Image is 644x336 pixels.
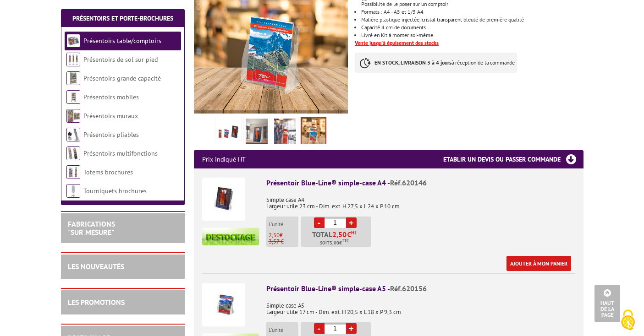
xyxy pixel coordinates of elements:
p: 3,57 € [269,238,298,245]
a: Présentoirs pliables [83,130,139,139]
a: Totems brochures [83,168,133,176]
p: à réception de la commande [355,53,517,73]
li: Capacité 4 cm de documents [361,25,583,30]
div: Présentoir Blue-Line® simple-case A4 - [266,178,575,188]
li: Matière plastique injectée, cristal transparent bleuté de première qualité [361,17,583,22]
span: 2,50 [332,231,347,238]
p: Simple case A5 Largeur utile 17 cm - Dim. ext. H 20,5 x L 18 x P 9,3 cm [266,296,575,315]
img: Présentoirs table/comptoirs [66,34,80,48]
li: Formats : A4 - A5 et 1/3 A4 [361,9,583,15]
a: - [314,323,325,334]
p: L'unité [269,221,298,228]
a: + [346,217,357,228]
strong: EN STOCK, LIVRAISON 3 à 4 jours [374,59,451,66]
img: Présentoirs multifonctions [66,146,80,160]
img: destockage [202,228,259,245]
a: + [346,323,357,334]
a: Présentoirs grande capacité [83,74,161,82]
a: LES PROMOTIONS [68,298,125,307]
a: Présentoirs de sol sur pied [83,55,158,64]
a: Présentoirs multifonctions [83,149,158,157]
sup: TTC [342,238,349,243]
img: presentoirs_muraux_ou_comptoirs_simple_case_transparents_620146_mise_en_situation.jpg [246,119,268,147]
img: Présentoir Blue-Line® simple-case A4 [202,178,245,221]
img: 620156_presentoir_blue-line_a5.jpg [302,118,325,146]
span: 2,50 [269,231,280,239]
u: Vente jusqu'à épuisement des stocks [355,39,439,46]
p: Total [303,231,371,247]
img: Présentoirs de sol sur pied [66,53,80,66]
a: Présentoirs et Porte-brochures [72,14,173,22]
img: Présentoirs grande capacité [66,71,80,85]
a: Tourniquets brochures [83,187,147,195]
a: LES NOUVEAUTÉS [68,262,124,271]
p: L'unité [269,327,298,333]
button: Cookies (fenêtre modale) [612,305,644,336]
a: Présentoirs mobiles [83,93,139,101]
div: Présentoir Blue-Line® simple-case A5 - [266,283,575,294]
span: Réf.620146 [390,178,427,187]
p: Simple case A4 Largeur utile 23 cm - Dim. ext. H 27,5 x L 24 x P 10 cm [266,190,575,210]
a: - [314,217,325,228]
img: Cookies (fenêtre modale) [616,309,639,331]
a: Haut de la page [594,285,620,322]
img: Présentoirs mobiles [66,90,80,104]
sup: HT [351,229,357,236]
span: € [347,231,351,238]
img: Présentoirs muraux [66,109,80,123]
span: 3,00 [330,239,339,247]
a: Ajouter à mon panier [506,256,571,271]
img: Présentoirs pliables [66,128,80,141]
a: Présentoirs muraux [83,112,138,120]
img: Tourniquets brochures [66,184,80,198]
p: Prix indiqué HT [202,150,246,168]
img: Totems brochures [66,165,80,179]
span: Réf.620156 [390,284,427,293]
li: Livré en Kit à monter soi-même [361,33,583,38]
img: Présentoir Blue-Line® simple-case A5 [202,283,245,326]
img: 620166_presentoir_blue-line_1-3a4.jpg [274,119,296,147]
a: FABRICATIONS"Sur Mesure" [68,219,115,237]
p: € [269,232,298,238]
img: porte_brochures_comptoirs_620146.jpg [217,119,239,147]
span: Soit € [320,239,349,247]
div: Possibilité de le poser sur un comptoir [361,1,583,7]
a: Présentoirs table/comptoirs [83,37,161,45]
h3: Etablir un devis ou passer commande [443,150,583,168]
